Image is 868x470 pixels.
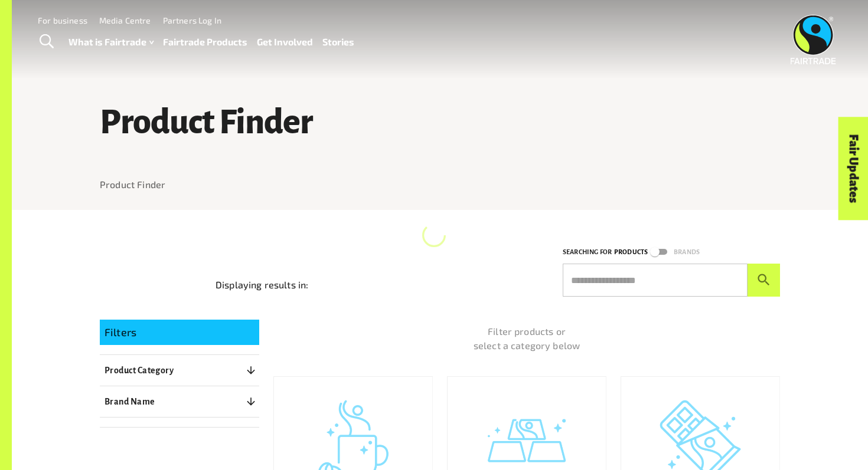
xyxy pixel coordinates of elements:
a: Toggle Search [32,27,61,57]
a: Fairtrade Products [163,34,247,51]
a: Media Centre [99,15,151,25]
button: Brand Name [100,391,259,412]
a: Get Involved [257,34,313,51]
button: Product Category [100,360,259,381]
p: Brands [674,246,700,258]
img: Fairtrade Australia New Zealand logo [791,15,836,64]
a: What is Fairtrade [68,34,154,51]
p: Brand Name [105,395,155,409]
a: Stories [322,34,354,51]
p: Searching for [563,246,612,258]
p: Displaying results in: [216,278,308,292]
p: Product Category [105,363,174,377]
a: Partners Log In [163,15,221,25]
a: Product Finder [100,179,165,190]
a: For business [38,15,87,25]
p: Filter products or select a category below [273,324,780,353]
nav: breadcrumb [100,178,780,192]
h1: Product Finder [100,104,780,140]
p: Filters [105,324,254,340]
p: Products [614,246,648,258]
